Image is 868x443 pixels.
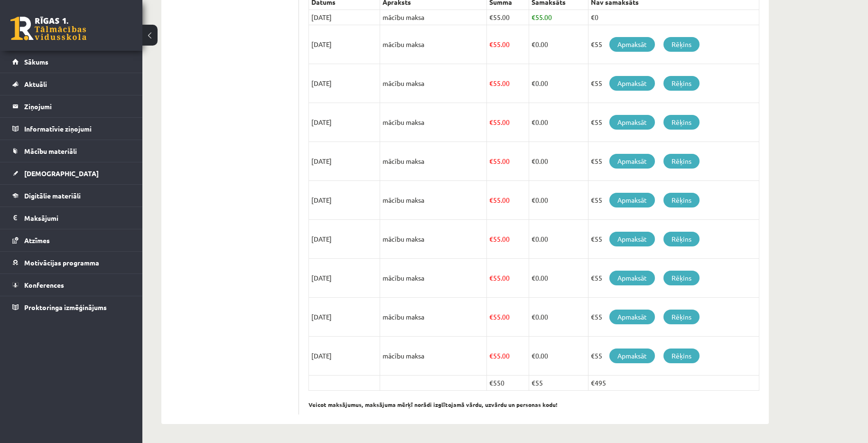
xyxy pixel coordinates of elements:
td: 55.00 [487,337,529,376]
span: € [489,40,493,48]
span: Mācību materiāli [24,147,77,155]
legend: Ziņojumi [24,95,131,117]
a: Ziņojumi [12,95,131,117]
td: mācību maksa [380,337,487,376]
a: Rēķins [663,310,700,324]
span: Proktoringa izmēģinājums [24,303,107,311]
span: € [489,118,493,126]
td: €55 [588,259,759,298]
td: mācību maksa [380,10,487,25]
span: € [532,235,535,243]
span: € [489,235,493,243]
td: €55 [588,103,759,142]
span: Sākums [24,57,48,66]
td: 55.00 [487,298,529,337]
td: [DATE] [309,337,380,376]
legend: Maksājumi [24,207,131,229]
td: 55.00 [529,10,588,25]
a: Rēķins [663,76,700,91]
td: mācību maksa [380,64,487,103]
td: 55.00 [487,64,529,103]
a: Maksājumi [12,207,131,229]
td: 0.00 [529,220,588,259]
a: Rēķins [663,271,700,285]
a: Apmaksāt [609,76,655,91]
td: mācību maksa [380,298,487,337]
td: €55 [588,64,759,103]
a: [DEMOGRAPHIC_DATA] [12,162,131,184]
a: Apmaksāt [609,193,655,207]
td: €55 [588,220,759,259]
a: Rēķins [663,154,700,169]
a: Informatīvie ziņojumi [12,118,131,140]
span: € [489,13,493,21]
td: 55.00 [487,220,529,259]
td: €55 [588,337,759,376]
td: [DATE] [309,64,380,103]
td: €0 [588,10,759,25]
td: mācību maksa [380,103,487,142]
a: Aktuāli [12,73,131,95]
td: mācību maksa [380,181,487,220]
td: 55.00 [487,103,529,142]
span: € [489,351,493,360]
a: Apmaksāt [609,349,655,363]
td: 0.00 [529,64,588,103]
td: mācību maksa [380,220,487,259]
td: [DATE] [309,220,380,259]
a: Rēķins [663,349,700,363]
a: Apmaksāt [609,232,655,246]
td: mācību maksa [380,259,487,298]
span: € [489,312,493,321]
a: Atzīmes [12,229,131,251]
a: Apmaksāt [609,37,655,52]
span: [DEMOGRAPHIC_DATA] [24,169,99,178]
span: € [532,157,535,165]
a: Konferences [12,274,131,296]
a: Rēķins [663,115,700,130]
td: 0.00 [529,25,588,64]
td: 0.00 [529,298,588,337]
td: [DATE] [309,181,380,220]
td: [DATE] [309,259,380,298]
span: € [532,79,535,87]
td: 0.00 [529,181,588,220]
td: 55.00 [487,142,529,181]
a: Proktoringa izmēģinājums [12,296,131,318]
td: €55 [588,142,759,181]
b: Veicot maksājumus, maksājuma mērķī norādi izglītojamā vārdu, uzvārdu un personas kodu! [308,401,558,408]
span: € [532,13,535,21]
td: mācību maksa [380,142,487,181]
span: € [532,273,535,282]
span: € [489,79,493,87]
td: 55.00 [487,259,529,298]
span: € [489,273,493,282]
span: € [532,118,535,126]
td: [DATE] [309,25,380,64]
span: € [532,196,535,204]
td: [DATE] [309,298,380,337]
a: Sākums [12,51,131,73]
a: Rēķins [663,37,700,52]
td: 0.00 [529,337,588,376]
span: Konferences [24,281,64,289]
td: 0.00 [529,259,588,298]
span: Motivācijas programma [24,258,99,267]
span: Digitālie materiāli [24,191,81,200]
span: € [532,351,535,360]
span: € [532,40,535,48]
td: €55 [588,25,759,64]
td: 0.00 [529,142,588,181]
a: Apmaksāt [609,310,655,324]
td: [DATE] [309,10,380,25]
a: Rēķins [663,232,700,246]
a: Mācību materiāli [12,140,131,162]
td: €55 [588,181,759,220]
span: € [489,157,493,165]
td: €55 [588,298,759,337]
td: 55.00 [487,10,529,25]
td: 0.00 [529,103,588,142]
td: 55.00 [487,181,529,220]
td: 55.00 [487,25,529,64]
a: Rīgas 1. Tālmācības vidusskola [10,17,86,40]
